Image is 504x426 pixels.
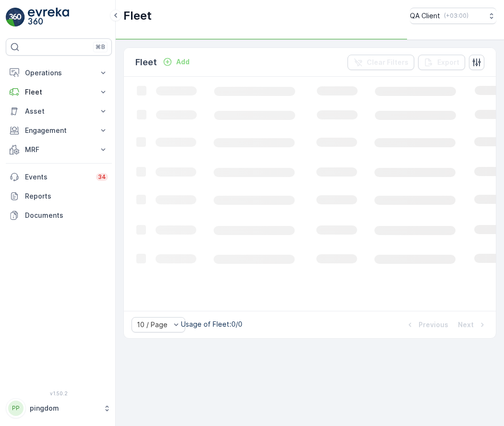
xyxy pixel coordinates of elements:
[6,187,112,206] a: Reports
[159,56,193,68] button: Add
[6,206,112,225] a: Documents
[98,173,106,181] p: 34
[348,55,414,70] button: Clear Filters
[25,87,93,97] p: Fleet
[25,106,93,116] p: Asset
[6,140,112,159] button: MRF
[6,167,112,187] a: Events34
[404,319,449,331] button: Previous
[25,126,93,135] p: Engagement
[96,43,105,51] p: ⌘B
[181,319,242,329] p: Usage of Fleet : 0/0
[25,145,93,154] p: MRF
[6,121,112,140] button: Engagement
[444,12,468,20] p: ( +03:00 )
[367,58,408,67] p: Clear Filters
[410,8,496,24] button: QA Client(+03:00)
[25,191,108,201] p: Reports
[410,11,440,21] p: QA Client
[457,319,488,331] button: Next
[6,398,112,418] button: PPpingdom
[6,390,112,396] span: v 1.50.2
[419,320,448,330] p: Previous
[6,63,112,83] button: Operations
[6,102,112,121] button: Asset
[135,56,157,69] p: Fleet
[458,320,474,330] p: Next
[8,401,24,416] div: PP
[30,403,98,413] p: pingdom
[6,83,112,102] button: Fleet
[28,8,69,27] img: logo_light-DOdMpM7g.png
[6,8,25,27] img: logo
[25,68,93,78] p: Operations
[25,211,108,220] p: Documents
[176,57,190,67] p: Add
[437,58,459,67] p: Export
[418,55,465,70] button: Export
[123,8,152,24] p: Fleet
[25,172,90,182] p: Events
